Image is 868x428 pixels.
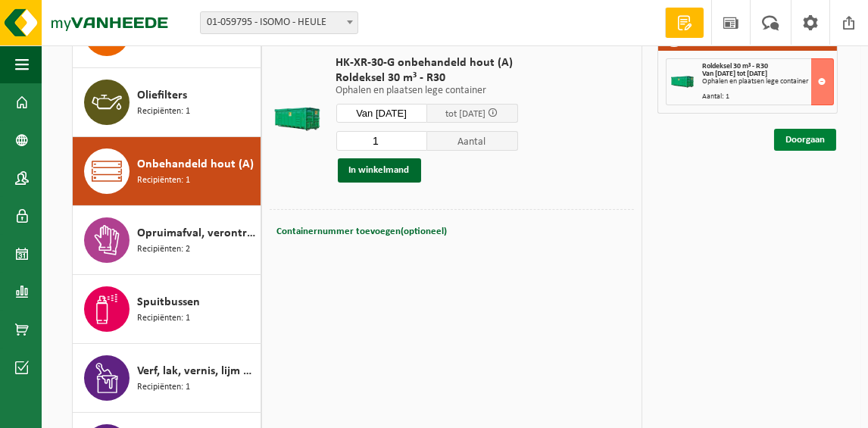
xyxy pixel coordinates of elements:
div: Aantal: 1 [702,93,833,101]
span: Onbehandeld hout (A) [137,155,254,173]
span: HK-XR-30-G onbehandeld hout (A) [336,55,518,70]
span: 01-059795 - ISOMO - HEULE [201,12,358,33]
span: Spuitbussen [137,293,200,311]
span: Recipiënten: 1 [137,380,190,395]
span: Roldeksel 30 m³ - R30 [336,70,518,86]
button: In winkelmand [338,158,421,183]
strong: Van [DATE] tot [DATE] [702,70,767,78]
p: Ophalen en plaatsen lege container [336,86,518,96]
button: Onbehandeld hout (A) Recipiënten: 1 [73,137,261,206]
div: Ophalen en plaatsen lege container [702,78,833,86]
span: Aantal [427,131,518,151]
input: Selecteer datum [336,104,427,123]
span: Recipiënten: 1 [137,311,190,326]
button: Opruimafval, verontreinigd met olie Recipiënten: 2 [73,206,261,275]
span: Containernummer toevoegen(optioneel) [276,226,447,236]
span: Recipiënten: 1 [137,105,190,119]
a: Doorgaan [774,129,836,151]
button: Oliefilters Recipiënten: 1 [73,68,261,137]
button: Containernummer toevoegen(optioneel) [275,221,448,242]
span: Opruimafval, verontreinigd met olie [137,224,257,242]
button: Spuitbussen Recipiënten: 1 [73,275,261,344]
span: Recipiënten: 2 [137,242,190,257]
span: Oliefilters [137,86,187,105]
span: Recipiënten: 1 [137,173,190,188]
span: Roldeksel 30 m³ - R30 [702,62,768,70]
span: 01-059795 - ISOMO - HEULE [200,11,358,34]
button: Verf, lak, vernis, lijm en inkt, industrieel in IBC Recipiënten: 1 [73,344,261,413]
span: tot [DATE] [446,109,486,119]
span: Verf, lak, vernis, lijm en inkt, industrieel in IBC [137,362,257,380]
